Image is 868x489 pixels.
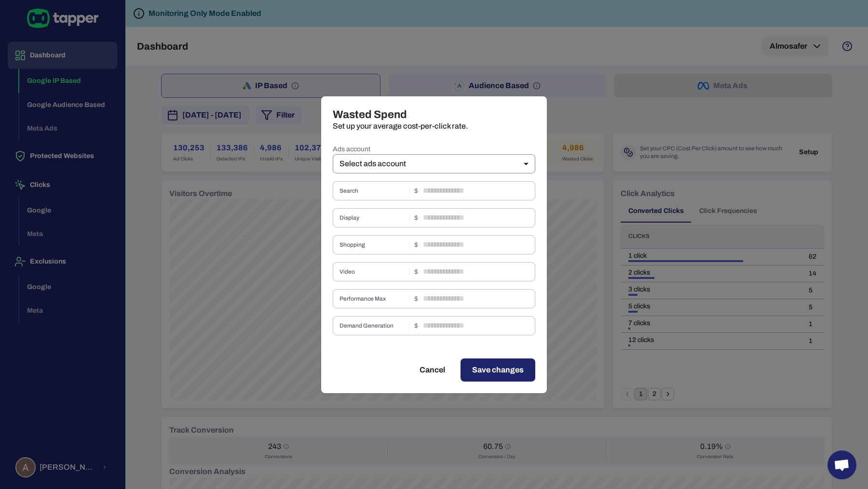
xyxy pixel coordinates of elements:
[333,108,535,121] h4: Wasted Spend
[339,322,405,330] span: Demand Generation
[339,268,405,276] span: Video
[461,358,535,382] button: Save changes
[339,187,405,195] span: Search
[339,241,405,249] span: Shopping
[333,145,535,154] label: Ads account
[472,364,524,376] span: Save changes
[333,154,535,173] div: Select ads account
[339,214,405,222] span: Display
[827,450,856,479] div: Open chat
[339,295,405,303] span: Performance Max
[408,358,457,382] button: Cancel
[333,121,535,131] p: Set up your average cost-per-click rate.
